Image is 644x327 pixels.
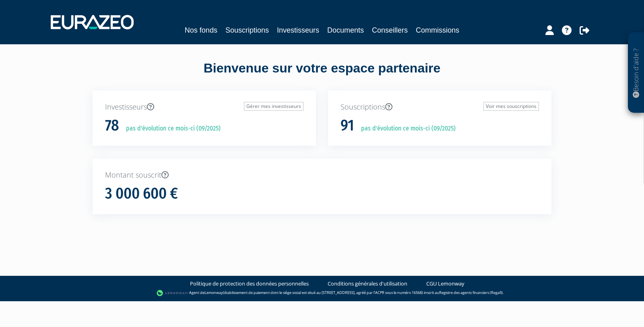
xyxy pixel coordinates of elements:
p: Montant souscrit [105,170,539,180]
h1: 78 [105,117,119,134]
a: Conseillers [372,25,408,36]
p: Investisseurs [105,102,303,112]
h1: 3 000 600 € [105,185,178,202]
a: Documents [327,25,364,36]
a: Lemonway [204,290,223,295]
a: Souscriptions [225,25,269,36]
div: - Agent de (établissement de paiement dont le siège social est situé au [STREET_ADDRESS], agréé p... [8,289,636,297]
a: Politique de protection des données personnelles [190,280,309,288]
a: Commissions [416,25,459,36]
img: logo-lemonway.png [157,289,188,297]
a: CGU Lemonway [426,280,464,288]
a: Nos fonds [185,25,217,36]
div: Bienvenue sur votre espace partenaire [87,59,557,91]
p: pas d'évolution ce mois-ci (09/2025) [120,124,221,133]
a: Conditions générales d'utilisation [328,280,407,288]
a: Gérer mes investisseurs [244,102,303,111]
h1: 91 [341,117,354,134]
img: 1732889491-logotype_eurazeo_blanc_rvb.png [51,15,134,29]
p: Besoin d'aide ? [632,37,641,109]
a: Investisseurs [277,25,319,36]
a: Voir mes souscriptions [483,102,539,111]
p: pas d'évolution ce mois-ci (09/2025) [355,124,456,133]
p: Souscriptions [341,102,539,112]
a: Registre des agents financiers (Regafi) [439,290,503,295]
